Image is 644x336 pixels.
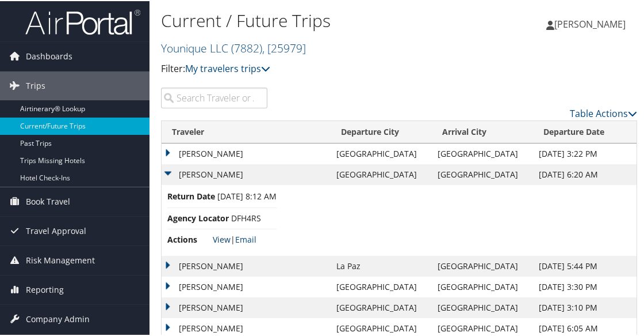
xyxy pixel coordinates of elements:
th: Arrival City: activate to sort column ascending [432,120,533,142]
a: View [213,233,231,244]
td: [GEOGRAPHIC_DATA] [432,255,533,275]
span: | [213,233,256,244]
span: Actions [167,232,210,245]
a: Younique LLC [161,39,306,55]
span: Book Travel [26,186,70,215]
h1: Current / Future Trips [161,7,478,32]
span: Risk Management [26,245,95,274]
p: Filter: [161,61,478,75]
td: [GEOGRAPHIC_DATA] [331,296,432,317]
span: Agency Locator [167,211,229,224]
a: Email [235,233,256,244]
td: [PERSON_NAME] [162,296,331,317]
td: [GEOGRAPHIC_DATA] [331,163,432,184]
td: [DATE] 3:22 PM [533,142,637,163]
span: Return Date [167,189,215,202]
span: Travel Approval [26,216,86,244]
td: [GEOGRAPHIC_DATA] [432,275,533,296]
td: [GEOGRAPHIC_DATA] [432,142,533,163]
td: [PERSON_NAME] [162,142,331,163]
span: [PERSON_NAME] [554,17,626,29]
img: airportal-logo.png [25,7,140,35]
td: [PERSON_NAME] [162,255,331,275]
td: [GEOGRAPHIC_DATA] [432,296,533,317]
input: Search Traveler or Arrival City [161,86,267,107]
span: Trips [26,70,45,99]
td: [GEOGRAPHIC_DATA] [432,163,533,184]
span: Reporting [26,274,64,303]
a: My travelers trips [185,61,270,74]
th: Traveler: activate to sort column ascending [162,120,331,142]
td: [PERSON_NAME] [162,275,331,296]
th: Departure City: activate to sort column ascending [331,120,432,142]
span: DFH4RS [231,212,261,222]
td: [GEOGRAPHIC_DATA] [331,142,432,163]
td: La Paz [331,255,432,275]
td: [DATE] 5:44 PM [533,255,637,275]
span: ( 7882 ) [231,39,262,55]
a: Table Actions [570,106,637,119]
a: [PERSON_NAME] [546,6,637,40]
span: , [ 25979 ] [262,39,306,55]
td: [DATE] 6:20 AM [533,163,637,184]
th: Departure Date: activate to sort column descending [533,120,637,142]
td: [DATE] 3:10 PM [533,296,637,317]
span: Dashboards [26,41,72,70]
span: Company Admin [26,304,90,333]
span: [DATE] 8:12 AM [217,190,277,201]
td: [PERSON_NAME] [162,163,331,184]
td: [DATE] 3:30 PM [533,275,637,296]
td: [GEOGRAPHIC_DATA] [331,275,432,296]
